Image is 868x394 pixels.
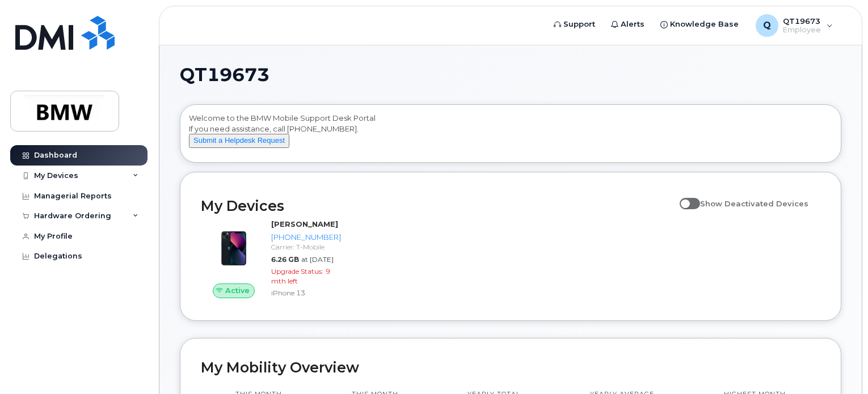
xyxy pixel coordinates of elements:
[700,199,808,208] span: Show Deactivated Devices
[271,267,323,276] span: Upgrade Status:
[680,193,689,202] input: Show Deactivated Devices
[189,135,289,145] a: Submit a Helpdesk Request
[271,232,341,243] div: [PHONE_NUMBER]
[271,242,341,252] div: Carrier: T-Mobile
[271,288,341,298] div: iPhone 13
[271,255,299,264] span: 6.26 GB
[301,255,334,264] span: at [DATE]
[189,134,289,148] button: Submit a Helpdesk Request
[189,113,832,158] div: Welcome to the BMW Mobile Support Desk Portal If you need assistance, call [PHONE_NUMBER].
[201,197,674,214] h2: My Devices
[201,359,820,376] h2: My Mobility Overview
[210,224,258,272] img: image20231002-3703462-1ig824h.jpeg
[271,267,330,285] span: 9 mth left
[225,285,250,296] span: Active
[201,219,345,300] a: Active[PERSON_NAME][PHONE_NUMBER]Carrier: T-Mobile6.26 GBat [DATE]Upgrade Status:9 mth leftiPhone 13
[180,66,269,83] span: QT19673
[271,219,338,228] strong: [PERSON_NAME]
